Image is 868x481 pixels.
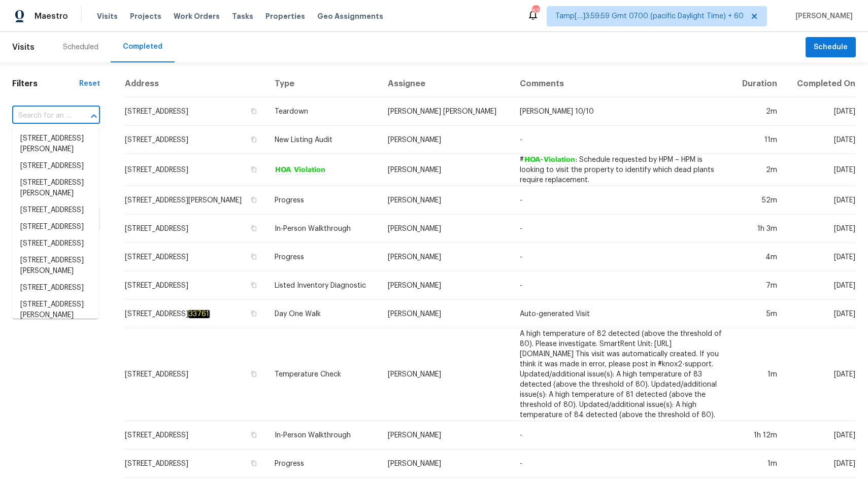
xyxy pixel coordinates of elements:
td: Auto-generated Visit [512,300,731,328]
span: Visits [12,36,35,58]
button: Copy Address [249,309,258,318]
td: Day One Walk [266,300,380,328]
td: [STREET_ADDRESS] [124,328,266,421]
td: [DATE] [785,328,856,421]
td: [STREET_ADDRESS] [124,243,266,271]
td: 52m [731,186,785,215]
td: New Listing Audit [266,126,380,154]
th: Comments [512,71,731,97]
td: 5m [731,300,785,328]
button: Copy Address [249,430,258,439]
span: Projects [130,11,161,21]
td: Listed Inventory Diagnostic [266,271,380,300]
button: Copy Address [249,369,258,379]
td: A high temperature of 82 detected (above the threshold of 80). Please investigate. SmartRent Unit... [512,328,731,421]
em: Violation [543,156,576,164]
button: Copy Address [249,165,258,174]
td: [PERSON_NAME] [380,300,512,328]
li: [STREET_ADDRESS][PERSON_NAME] [12,296,98,324]
th: Assignee [380,71,512,97]
td: Progress [266,186,380,215]
td: # - : Schedule requested by HPM – HPM is looking to visit the property to identify which dead pla... [512,154,731,186]
td: [STREET_ADDRESS] [124,154,266,186]
td: [DATE] [785,300,856,328]
td: [PERSON_NAME] [380,154,512,186]
td: [DATE] [785,154,856,186]
div: Scheduled [63,42,98,52]
td: [STREET_ADDRESS] [124,421,266,450]
td: [STREET_ADDRESS][PERSON_NAME] [124,186,266,215]
button: Copy Address [249,281,258,290]
td: [DATE] [785,97,856,126]
td: [STREET_ADDRESS] [124,215,266,243]
td: [DATE] [785,215,856,243]
td: [STREET_ADDRESS] [124,300,266,328]
div: Completed [123,42,162,52]
td: - [512,243,731,271]
td: 4m [731,243,785,271]
td: Progress [266,243,380,271]
td: Progress [266,450,380,478]
h1: Filters [12,79,79,89]
td: In-Person Walkthrough [266,215,380,243]
span: Work Orders [174,11,220,21]
td: 7m [731,271,785,300]
td: 1m [731,328,785,421]
li: [STREET_ADDRESS][PERSON_NAME] [12,175,98,202]
span: Visits [97,11,118,21]
span: Geo Assignments [317,11,383,21]
span: Properties [265,11,305,21]
td: [PERSON_NAME] [380,450,512,478]
div: Reset [79,79,100,89]
td: [PERSON_NAME] [PERSON_NAME] [380,97,512,126]
div: 622 [532,6,539,16]
td: [PERSON_NAME] [380,271,512,300]
td: [PERSON_NAME] [380,126,512,154]
td: [DATE] [785,126,856,154]
td: [PERSON_NAME] [380,328,512,421]
td: [PERSON_NAME] 10/10 [512,97,731,126]
em: HOA [275,166,291,174]
td: [PERSON_NAME] [380,215,512,243]
button: Close [87,109,101,123]
td: - [512,421,731,450]
li: [STREET_ADDRESS] [12,219,98,235]
li: [STREET_ADDRESS] [12,158,98,175]
td: Teardown [266,97,380,126]
td: [PERSON_NAME] [380,421,512,450]
span: Maestro [35,11,68,21]
button: Copy Address [249,107,258,116]
button: Copy Address [249,459,258,468]
td: 11m [731,126,785,154]
li: [STREET_ADDRESS] [12,280,98,296]
td: [STREET_ADDRESS] [124,271,266,300]
em: 33761 [188,310,210,318]
span: Tasks [232,13,253,20]
em: HOA [524,156,541,164]
td: 1h 12m [731,421,785,450]
td: 1h 3m [731,215,785,243]
button: Copy Address [249,224,258,233]
td: [DATE] [785,186,856,215]
td: [PERSON_NAME] [380,186,512,215]
td: - [512,271,731,300]
th: Duration [731,71,785,97]
button: Schedule [806,37,856,58]
td: 2m [731,154,785,186]
span: Tamp[…]3:59:59 Gmt 0700 (pacific Daylight Time) + 60 [555,11,744,21]
td: - [512,450,731,478]
input: Search for an address... [12,108,72,124]
li: [STREET_ADDRESS] [12,202,98,219]
span: Schedule [814,41,848,54]
td: Temperature Check [266,328,380,421]
button: Copy Address [249,252,258,261]
li: [STREET_ADDRESS][PERSON_NAME] [12,252,98,280]
td: [DATE] [785,450,856,478]
th: Address [124,71,266,97]
em: Violation [293,166,326,174]
td: 1m [731,450,785,478]
td: 2m [731,97,785,126]
td: [STREET_ADDRESS] [124,97,266,126]
span: [PERSON_NAME] [791,11,853,21]
td: [DATE] [785,243,856,271]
